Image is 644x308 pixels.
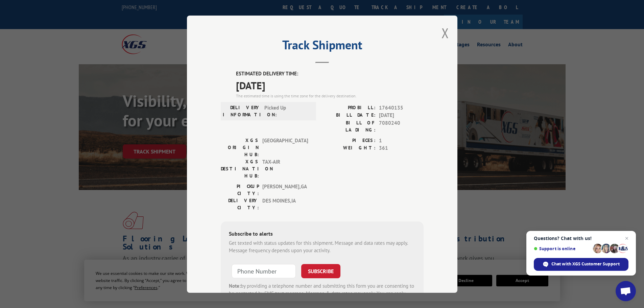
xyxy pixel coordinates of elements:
span: DES MOINES , IA [262,197,308,211]
span: Support is online [534,246,591,251]
span: Questions? Chat with us! [534,236,628,241]
button: Close modal [442,24,449,42]
span: Chat with XGS Customer Support [551,261,620,267]
div: Chat with XGS Customer Support [534,258,628,271]
input: Phone Number [232,264,296,278]
span: [DATE] [379,112,424,119]
label: DELIVERY INFORMATION: [223,104,261,118]
span: 17640135 [379,104,424,112]
div: The estimated time is using the time zone for the delivery destination. [236,93,424,99]
span: Picked Up [264,104,310,118]
h2: Track Shipment [221,40,424,53]
label: BILL OF LADING: [322,119,376,133]
span: Close chat [623,234,631,242]
label: PROBILL: [322,104,376,112]
strong: Note: [229,282,241,289]
span: TAX-AIR [262,158,308,179]
button: SUBSCRIBE [301,264,340,278]
span: [DATE] [236,77,424,93]
label: PIECES: [322,137,376,144]
div: Open chat [616,281,636,301]
label: DELIVERY CITY: [221,197,259,211]
span: 1 [379,137,424,144]
span: [PERSON_NAME] , GA [262,183,308,197]
div: Get texted with status updates for this shipment. Message and data rates may apply. Message frequ... [229,239,415,254]
span: [GEOGRAPHIC_DATA] [262,137,308,158]
label: XGS ORIGIN HUB: [221,137,259,158]
label: ESTIMATED DELIVERY TIME: [236,70,424,78]
div: by providing a telephone number and submitting this form you are consenting to be contacted by SM... [229,282,415,305]
label: PICKUP CITY: [221,183,259,197]
label: XGS DESTINATION HUB: [221,158,259,179]
div: Subscribe to alerts [229,229,415,239]
label: BILL DATE: [322,112,376,119]
span: 361 [379,144,424,152]
span: 7080240 [379,119,424,133]
label: WEIGHT: [322,144,376,152]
